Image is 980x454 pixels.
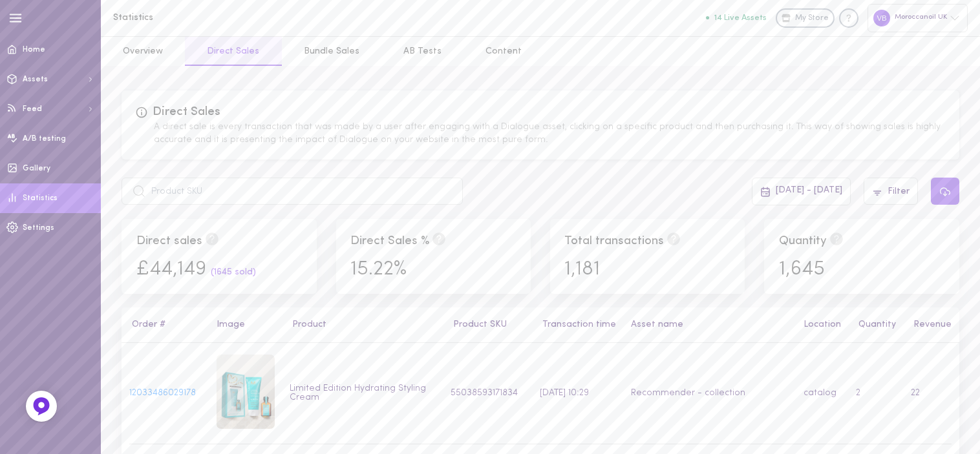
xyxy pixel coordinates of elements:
[129,388,196,398] a: 12033486029178
[122,178,463,205] input: Product SKU
[136,260,206,280] span: £44,149
[779,260,825,280] span: 1,645
[776,185,842,195] span: [DATE] - [DATE]
[350,260,407,280] span: 15.22%
[125,320,165,329] button: Order #
[23,165,50,172] span: Gallery
[185,37,281,66] button: Direct Sales
[23,76,48,83] span: Assets
[209,307,282,343] th: Image
[796,307,848,343] th: Location
[888,187,910,196] span: Filter
[282,37,381,66] button: Bundle Sales
[839,8,858,28] div: Knowledge center
[796,343,848,444] td: catalog
[776,8,835,28] a: My Store
[907,320,952,329] button: Revenue
[536,320,616,329] button: Transaction time
[706,14,776,23] a: 14 Live Assets
[443,343,532,444] td: 55038593171834
[624,307,796,343] th: Asset name
[350,235,429,247] span: Direct Sales %
[532,343,623,444] td: [DATE] 10:29
[706,14,767,22] button: 14 Live Assets
[624,343,796,444] td: Recommender - collection
[904,343,959,444] td: 22
[23,135,66,143] span: A/B testing
[217,355,275,429] img: Limited Edition Hydrating Styling Cream
[852,320,896,329] button: Quantity
[564,260,600,280] span: 1,181
[211,267,256,277] span: ( 1645 sold )
[286,320,326,329] button: Product
[779,235,827,247] span: Quantity
[136,235,202,247] span: Direct sales
[381,37,463,66] button: AB Tests
[135,106,220,118] span: Direct Sales
[848,343,903,444] td: 2
[282,343,443,444] td: Limited Edition Hydrating Styling Cream
[447,320,507,329] button: Product SKU
[23,46,45,54] span: Home
[154,122,941,145] span: A direct sale is every transaction that was made by a user after engaging with a Dialogue asset, ...
[101,37,185,66] button: Overview
[564,235,664,247] span: Total transactions
[23,105,42,113] span: Feed
[868,4,968,32] div: Moroccanoil UK
[23,224,54,232] span: Settings
[32,397,51,416] img: Feedback Button
[23,194,58,202] span: Statistics
[463,37,544,66] button: Content
[113,13,326,23] h1: Statistics
[795,13,829,25] span: My Store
